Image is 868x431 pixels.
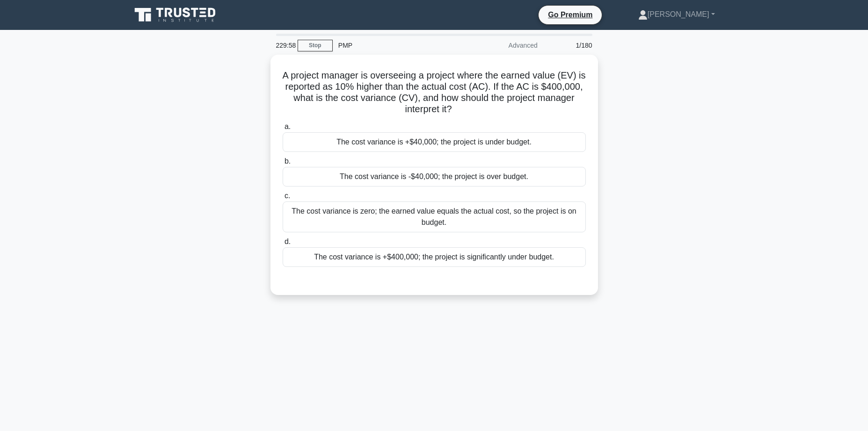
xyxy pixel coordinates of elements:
div: 1/180 [543,36,598,55]
span: a. [284,122,291,130]
span: b. [284,157,291,165]
div: Advanced [461,36,543,55]
div: PMP [333,36,461,55]
h5: A project manager is overseeing a project where the earned value (EV) is reported as 10% higher t... [282,70,587,115]
span: d. [284,237,291,245]
span: c. [284,192,290,200]
div: The cost variance is zero; the earned value equals the actual cost, so the project is on budget. [283,201,586,232]
div: The cost variance is -$40,000; the project is over budget. [283,167,586,187]
div: 229:58 [270,36,298,55]
a: Go Premium [542,9,598,21]
a: [PERSON_NAME] [616,5,737,24]
a: Stop [298,40,333,51]
div: The cost variance is +$400,000; the project is significantly under budget. [283,247,586,267]
div: The cost variance is +$40,000; the project is under budget. [283,132,586,152]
